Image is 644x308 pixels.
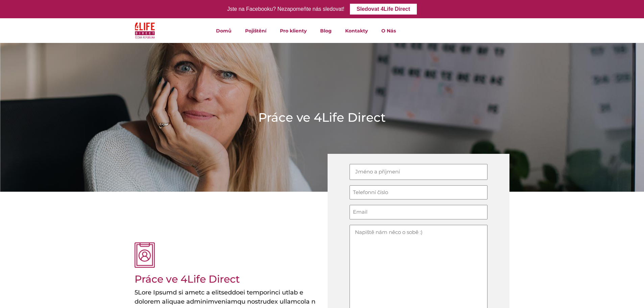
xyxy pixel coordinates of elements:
[135,273,281,285] h2: Práce ve 4Life Direct
[338,18,375,43] a: Kontakty
[227,4,344,14] div: Jste na Facebooku? Nezapomeňte nás sledovat!
[135,242,155,268] img: osobní profil růžová ikona
[350,185,487,200] input: Telefonní číslo
[350,4,417,15] a: Sledovat 4Life Direct
[135,21,155,40] img: 4Life Direct Česká republika logo
[209,18,238,43] a: Domů
[313,18,338,43] a: Blog
[350,205,487,219] input: Email
[350,164,487,180] input: Jméno a příjmení
[258,109,386,126] h1: Práce ve 4Life Direct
